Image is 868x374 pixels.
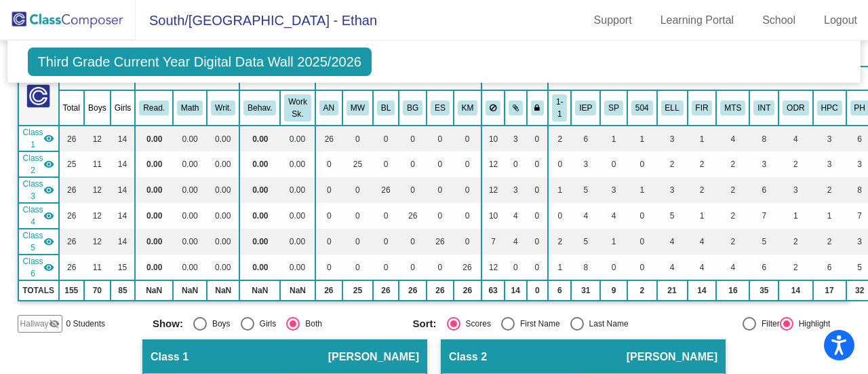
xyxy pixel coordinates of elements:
[481,280,505,301] td: 63
[173,126,207,151] td: 0.00
[716,280,749,301] td: 16
[207,318,231,330] div: Boys
[600,151,627,177] td: 0
[342,90,373,126] th: Marisa Woitas
[454,90,482,126] th: Kari Malz
[136,10,377,31] span: South/[GEOGRAPHIC_DATA] - Ethan
[59,126,84,151] td: 26
[627,90,657,126] th: 504 Plan
[600,203,627,229] td: 4
[481,90,505,126] th: Keep away students
[28,48,372,76] span: Third Grade Current Year Digital Data Wall 2025/2026
[239,177,280,203] td: 0.00
[43,262,54,273] mat-icon: visibility
[84,280,111,301] td: 70
[571,177,600,203] td: 5
[627,280,657,301] td: 2
[527,255,549,280] td: 0
[427,280,454,301] td: 26
[315,90,342,126] th: Alex Noble
[239,151,280,177] td: 0.00
[749,280,778,301] td: 35
[427,177,454,203] td: 0
[373,126,399,151] td: 0
[413,317,663,331] mat-radio-group: Select an option
[284,94,311,121] button: Work Sk.
[571,126,600,151] td: 6
[111,151,136,177] td: 14
[23,229,43,254] span: Class 5
[793,318,831,330] div: Highlight
[627,255,657,280] td: 0
[583,10,643,31] a: Support
[43,236,54,247] mat-icon: visibility
[173,229,207,255] td: 0.00
[627,177,657,203] td: 1
[716,229,749,255] td: 2
[153,318,183,330] span: Show:
[548,126,571,151] td: 2
[373,229,399,255] td: 0
[548,90,571,126] th: One on one Paraprofessional
[135,203,173,229] td: 0.00
[481,151,505,177] td: 12
[373,177,399,203] td: 26
[778,229,812,255] td: 2
[600,229,627,255] td: 1
[552,94,567,121] button: 1-1
[627,203,657,229] td: 0
[778,255,812,280] td: 2
[427,203,454,229] td: 0
[135,280,173,301] td: NaN
[778,280,812,301] td: 14
[66,318,105,330] span: 0 Students
[211,100,235,115] button: Writ.
[481,255,505,280] td: 12
[342,177,373,203] td: 0
[300,318,322,330] div: Both
[280,126,315,151] td: 0.00
[548,177,571,203] td: 1
[43,159,54,170] mat-icon: visibility
[749,203,778,229] td: 7
[427,90,454,126] th: Ethan Sindelir
[627,151,657,177] td: 0
[207,229,239,255] td: 0.00
[571,280,600,301] td: 31
[373,203,399,229] td: 0
[527,203,549,229] td: 0
[657,151,688,177] td: 2
[254,318,277,330] div: Girls
[627,229,657,255] td: 0
[280,229,315,255] td: 0.00
[111,177,136,203] td: 14
[604,100,623,115] button: SP
[315,126,342,151] td: 26
[84,126,111,151] td: 12
[657,280,688,301] td: 21
[399,203,427,229] td: 26
[688,229,717,255] td: 4
[239,255,280,280] td: 0.00
[460,318,491,330] div: Scores
[315,177,342,203] td: 0
[600,177,627,203] td: 3
[18,177,59,203] td: Breanna Landsteiner - No Class Name
[153,317,403,331] mat-radio-group: Select an option
[207,177,239,203] td: 0.00
[239,126,280,151] td: 0.00
[505,255,527,280] td: 0
[749,177,778,203] td: 6
[600,255,627,280] td: 0
[778,151,812,177] td: 2
[688,126,717,151] td: 1
[813,255,846,280] td: 6
[18,126,59,151] td: Alex Noble - No Class Name
[399,177,427,203] td: 0
[778,126,812,151] td: 4
[454,229,482,255] td: 0
[43,133,54,144] mat-icon: visibility
[657,126,688,151] td: 3
[347,100,369,115] button: MW
[749,151,778,177] td: 3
